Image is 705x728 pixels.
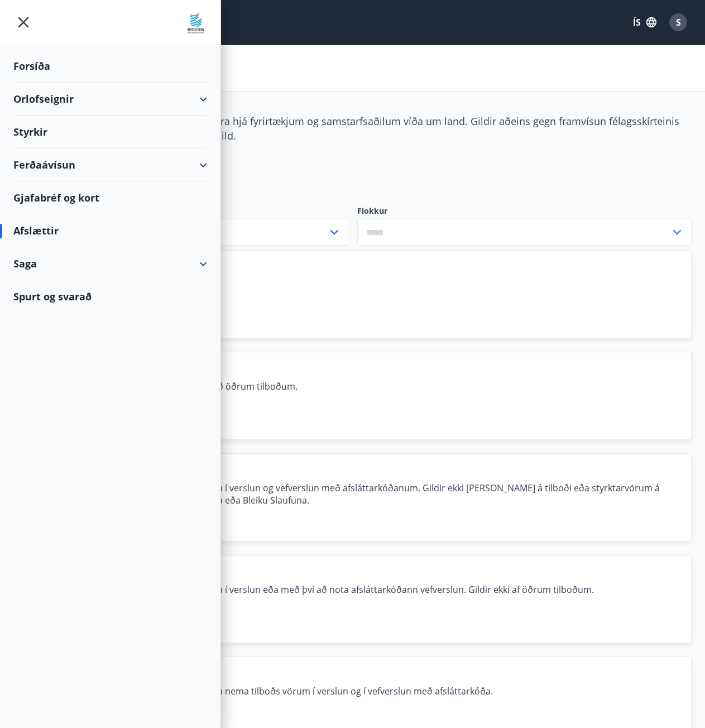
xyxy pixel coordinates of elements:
span: 12% afsláttur. Gildir ekki með öðrum tilboðum. [101,380,664,405]
div: Gjafabréf og kort [13,181,207,214]
span: S [676,16,681,28]
span: Félagsmenn njóta veglegra tilboða og sérkjara hjá fyrirtækjum og samstarfsaðilum víða um land. Gi... [13,114,679,142]
div: Ferðaávísun [13,149,207,181]
div: Styrkir [13,116,207,149]
div: Afslættir [13,214,207,247]
div: Spurt og svarað [13,280,207,313]
div: Orlofseignir [13,83,207,116]
span: Ég C gleraugnaverslun [101,361,664,376]
button: S [665,9,692,36]
img: union_logo [185,12,207,35]
span: 15% afsláttur af öllum vörum í verslun eða með því að nota afsláttarkóðann vefverslun. Gildir ekk... [101,583,664,608]
span: [DOMAIN_NAME] [101,463,664,477]
button: ÍS [627,12,663,32]
span: Fitness Sport [101,666,664,681]
div: Saga [13,247,207,280]
div: Forsíða [13,50,207,83]
span: 15% afsláttur af öllum vörum í verslun og vefverslun með afsláttarkóðanum. Gildir ekki [PERSON_NA... [101,482,664,506]
span: 10% afsláttur af gleraugum. [101,279,664,303]
span: Gleraugna Gallerí [101,260,664,274]
span: [DOMAIN_NAME] [101,564,664,579]
label: Flokkur [357,205,692,217]
button: menu [13,12,33,32]
span: 10% afsláttur af öllum vörum nema tilboðs vörum í verslun og í vefverslun með afsláttarkóða. [101,685,664,710]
